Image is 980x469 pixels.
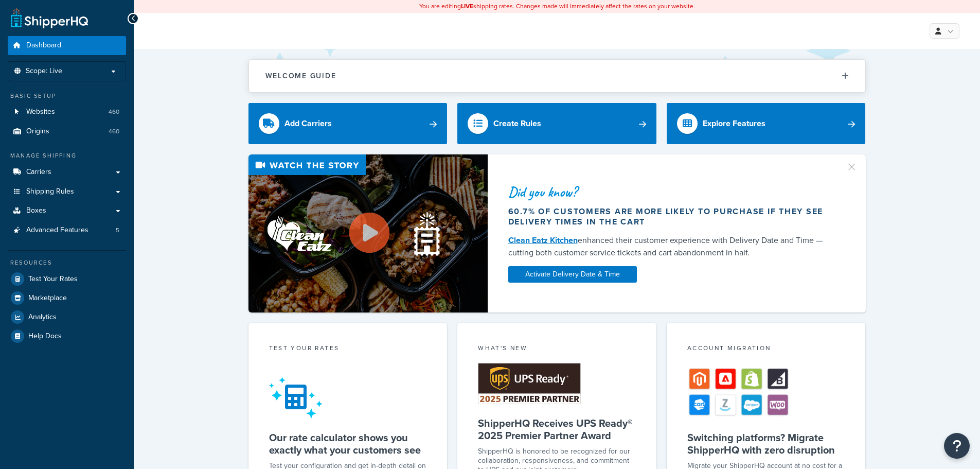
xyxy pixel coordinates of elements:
[478,343,636,355] div: What's New
[687,343,845,355] div: Account Migration
[26,41,61,50] span: Dashboard
[28,313,57,322] span: Analytics
[248,154,488,312] img: Video thumbnail
[26,108,55,116] span: Websites
[249,60,865,92] button: Welcome Guide
[8,182,126,201] a: Shipping Rules
[508,234,578,246] a: Clean Eatz Kitchen
[8,102,126,121] li: Websites
[8,258,126,267] div: Resources
[457,103,656,144] a: Create Rules
[508,206,833,227] div: 60.7% of customers are more likely to purchase if they see delivery times in the cart
[8,122,126,141] a: Origins460
[8,92,126,100] div: Basic Setup
[8,36,126,55] a: Dashboard
[269,343,427,355] div: Test your rates
[26,187,74,196] span: Shipping Rules
[8,270,126,288] a: Test Your Rates
[667,103,866,144] a: Explore Features
[8,201,126,220] a: Boxes
[8,221,126,240] a: Advanced Features5
[26,226,88,235] span: Advanced Features
[26,127,49,136] span: Origins
[26,67,62,76] span: Scope: Live
[8,163,126,182] a: Carriers
[461,2,473,11] b: LIVE
[109,108,119,116] span: 460
[8,308,126,326] a: Analytics
[8,221,126,240] li: Advanced Features
[493,116,541,131] div: Create Rules
[508,234,833,259] div: enhanced their customer experience with Delivery Date and Time — cutting both customer service ti...
[508,266,637,283] a: Activate Delivery Date & Time
[109,127,119,136] span: 460
[944,433,970,459] button: Open Resource Center
[26,206,46,215] span: Boxes
[703,116,765,131] div: Explore Features
[687,431,845,456] h5: Switching platforms? Migrate ShipperHQ with zero disruption
[284,116,332,131] div: Add Carriers
[508,185,833,199] div: Did you know?
[248,103,448,144] a: Add Carriers
[8,151,126,160] div: Manage Shipping
[28,332,62,341] span: Help Docs
[8,122,126,141] li: Origins
[8,289,126,307] a: Marketplace
[116,226,119,235] span: 5
[26,168,51,177] span: Carriers
[8,102,126,121] a: Websites460
[28,294,67,303] span: Marketplace
[28,275,78,284] span: Test Your Rates
[265,72,336,80] h2: Welcome Guide
[478,417,636,442] h5: ShipperHQ Receives UPS Ready® 2025 Premier Partner Award
[8,327,126,345] a: Help Docs
[269,431,427,456] h5: Our rate calculator shows you exactly what your customers see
